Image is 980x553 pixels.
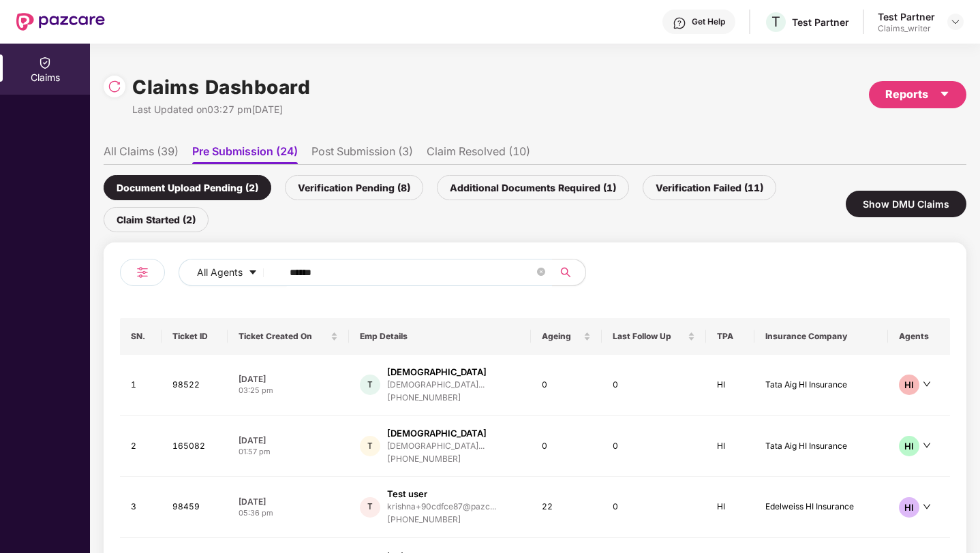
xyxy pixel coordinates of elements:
[692,16,725,27] div: Get Help
[228,318,349,355] th: Ticket Created On
[192,144,298,164] li: Pre Submission (24)
[643,175,776,200] div: Verification Failed (11)
[899,436,919,456] div: HI
[104,175,271,200] div: Document Upload Pending (2)
[120,477,162,538] td: 3
[387,453,487,466] div: [PHONE_NUMBER]
[285,175,423,200] div: Verification Pending (8)
[950,16,961,27] img: svg+xml;base64,PHN2ZyBpZD0iRHJvcGRvd24tMzJ4MzIiIHhtbG5zPSJodHRwOi8vd3d3LnczLm9yZy8yMDAwL3N2ZyIgd2...
[387,427,487,440] div: [DEMOGRAPHIC_DATA]
[792,16,849,29] div: Test Partner
[899,375,919,395] div: HI
[706,477,754,538] td: HI
[120,416,162,477] td: 2
[239,446,338,458] div: 01:57 pm
[846,191,966,217] div: Show DMU Claims
[531,416,602,477] td: 0
[134,264,151,281] img: svg+xml;base64,PHN2ZyB4bWxucz0iaHR0cDovL3d3dy53My5vcmcvMjAwMC9zdmciIHdpZHRoPSIyNCIgaGVpZ2h0PSIyNC...
[531,318,602,355] th: Ageing
[239,385,338,396] div: 03:25 pm
[923,503,931,511] span: down
[613,331,685,342] span: Last Follow Up
[104,207,209,232] div: Claim Started (2)
[754,355,888,416] td: Tata Aig HI Insurance
[899,497,919,518] div: HI
[104,144,179,164] li: All Claims (39)
[162,318,228,355] th: Ticket ID
[387,380,485,389] div: [DEMOGRAPHIC_DATA]...
[387,441,485,450] div: [DEMOGRAPHIC_DATA]...
[387,366,487,379] div: [DEMOGRAPHIC_DATA]
[531,355,602,416] td: 0
[437,175,629,200] div: Additional Documents Required (1)
[754,416,888,477] td: Tata Aig HI Insurance
[16,13,105,31] img: New Pazcare Logo
[239,507,338,519] div: 05:36 pm
[239,434,338,446] div: [DATE]
[427,144,530,164] li: Claim Resolved (10)
[602,416,706,477] td: 0
[939,89,950,99] span: caret-down
[38,56,52,69] img: svg+xml;base64,PHN2ZyBpZD0iQ2xhaW0iIHhtbG5zPSJodHRwOi8vd3d3LnczLm9yZy8yMDAwL3N2ZyIgd2lkdGg9IjIwIi...
[923,380,931,388] span: down
[197,265,243,280] span: All Agents
[387,392,487,405] div: [PHONE_NUMBER]
[248,268,258,279] span: caret-down
[360,436,380,456] div: T
[360,497,380,518] div: T
[162,355,228,416] td: 98522
[885,86,950,103] div: Reports
[602,355,706,416] td: 0
[923,441,931,449] span: down
[239,373,338,385] div: [DATE]
[120,355,162,416] td: 1
[162,416,228,477] td: 165082
[888,318,950,355] th: Agents
[754,477,888,538] td: Edelweiss HI Insurance
[239,331,328,342] span: Ticket Created On
[311,144,413,164] li: Post Submission (3)
[878,23,935,34] div: Claims_writer
[771,14,780,30] span: T
[706,355,754,416] td: HI
[132,102,310,117] div: Last Updated on 03:27 pm[DATE]
[673,16,686,30] img: svg+xml;base64,PHN2ZyBpZD0iSGVscC0zMngzMiIgeG1sbnM9Imh0dHA6Ly93d3cudzMub3JnLzIwMDAvc3ZnIiB3aWR0aD...
[602,318,706,355] th: Last Follow Up
[387,502,496,511] div: krishna+90cdfce87@pazc...
[531,477,602,538] td: 22
[132,72,310,102] h1: Claims Dashboard
[542,331,581,342] span: Ageing
[387,488,427,501] div: Test user
[349,318,531,355] th: Emp Details
[706,318,754,355] th: TPA
[754,318,888,355] th: Insurance Company
[239,496,338,507] div: [DATE]
[108,80,121,93] img: svg+xml;base64,PHN2ZyBpZD0iUmVsb2FkLTMyeDMyIiB4bWxucz0iaHR0cDovL3d3dy53My5vcmcvMjAwMC9zdmciIHdpZH...
[162,477,228,538] td: 98459
[706,416,754,477] td: HI
[179,259,287,286] button: All Agentscaret-down
[360,375,380,395] div: T
[602,477,706,538] td: 0
[387,513,496,526] div: [PHONE_NUMBER]
[120,318,162,355] th: SN.
[878,10,935,23] div: Test Partner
